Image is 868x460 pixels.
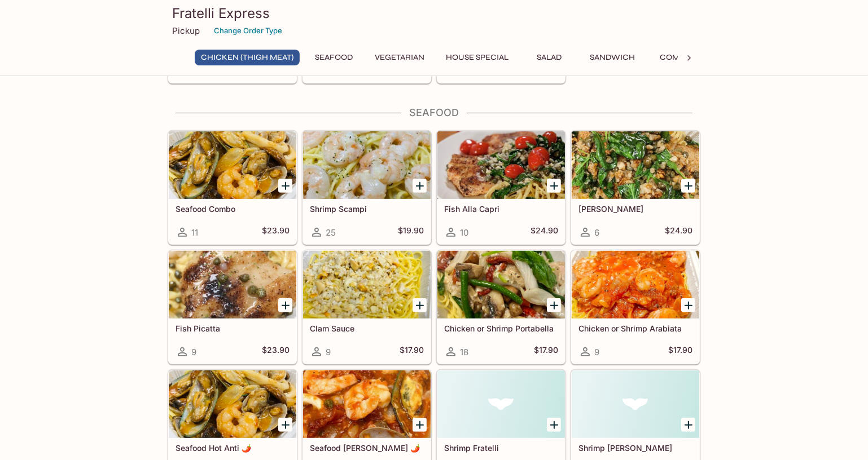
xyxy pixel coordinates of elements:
div: Shrimp Scampi [303,131,431,199]
span: 9 [191,347,196,357]
button: Add Fish Picatta [278,298,292,312]
h5: $24.90 [665,225,692,239]
h5: $23.90 [262,345,290,359]
h5: Seafood Combo [176,204,290,214]
button: Add Shrimp Alfredo [681,418,695,432]
h5: $17.90 [534,345,558,359]
div: Shrimp Fratelli [437,370,565,438]
div: Fish Picatta [169,251,296,319]
div: Seafood Hot Anti 🌶️ [169,370,296,438]
button: Salad [524,50,575,65]
button: Add Seafood Fra Diavolo 🌶️ [413,418,427,432]
button: House Special [440,50,515,65]
button: Add Shrimp Scampi [413,179,427,193]
div: Fish Alla Capri [437,131,565,199]
span: 10 [460,227,468,238]
button: Sandwich [584,50,641,65]
span: 6 [594,227,599,238]
div: Clam Sauce [303,251,431,319]
h5: Fish Alla Capri [444,204,558,214]
button: Chicken (Thigh Meat) [195,50,300,65]
span: 25 [326,227,336,238]
h5: $17.90 [400,345,424,359]
span: 9 [326,347,331,357]
button: Add Chicken or Shrimp Arabiata [681,298,695,312]
a: Seafood Combo11$23.90 [168,131,297,245]
h5: $17.90 [668,345,692,359]
h5: [PERSON_NAME] [578,204,692,214]
a: Fish Picatta9$23.90 [168,250,297,364]
button: Add Fish Alla Capri [547,179,561,193]
h4: Seafood [168,107,700,119]
h5: Seafood Hot Anti 🌶️ [176,443,290,453]
div: Seafood Combo [169,131,296,199]
h5: Shrimp Scampi [310,204,424,214]
h5: Clam Sauce [310,324,424,333]
span: 18 [460,347,468,357]
button: Add Shrimp Fratelli [547,418,561,432]
div: Shrimp Alfredo [572,370,699,438]
div: Chicken or Shrimp Portabella [437,251,565,319]
p: Pickup [172,25,200,36]
div: Fish Basilio [572,131,699,199]
a: Fish Alla Capri10$24.90 [437,131,565,245]
h5: $19.90 [398,225,424,239]
button: Add Chicken or Shrimp Portabella [547,298,561,312]
button: Add Seafood Combo [278,179,292,193]
button: Add Seafood Hot Anti 🌶️ [278,418,292,432]
button: Change Order Type [209,22,287,39]
h5: $23.90 [262,225,290,239]
button: Vegetarian [369,50,431,65]
h5: $24.90 [531,225,558,239]
a: [PERSON_NAME]6$24.90 [571,131,700,245]
button: Combo [650,50,701,65]
button: Seafood [309,50,360,65]
button: Add Clam Sauce [413,298,427,312]
h3: Fratelli Express [172,5,696,22]
a: Clam Sauce9$17.90 [303,250,431,364]
a: Shrimp Scampi25$19.90 [303,131,431,245]
div: Chicken or Shrimp Arabiata [572,251,699,319]
h5: Shrimp Fratelli [444,443,558,453]
a: Chicken or Shrimp Portabella18$17.90 [437,250,565,364]
div: Seafood Fra Diavolo 🌶️ [303,370,431,438]
h5: Seafood [PERSON_NAME] 🌶️ [310,443,424,453]
h5: Chicken or Shrimp Arabiata [578,324,692,333]
h5: Fish Picatta [176,324,290,333]
h5: Shrimp [PERSON_NAME] [578,443,692,453]
span: 11 [191,227,198,238]
a: Chicken or Shrimp Arabiata9$17.90 [571,250,700,364]
span: 9 [594,347,599,357]
button: Add Fish Basilio [681,179,695,193]
h5: Chicken or Shrimp Portabella [444,324,558,333]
